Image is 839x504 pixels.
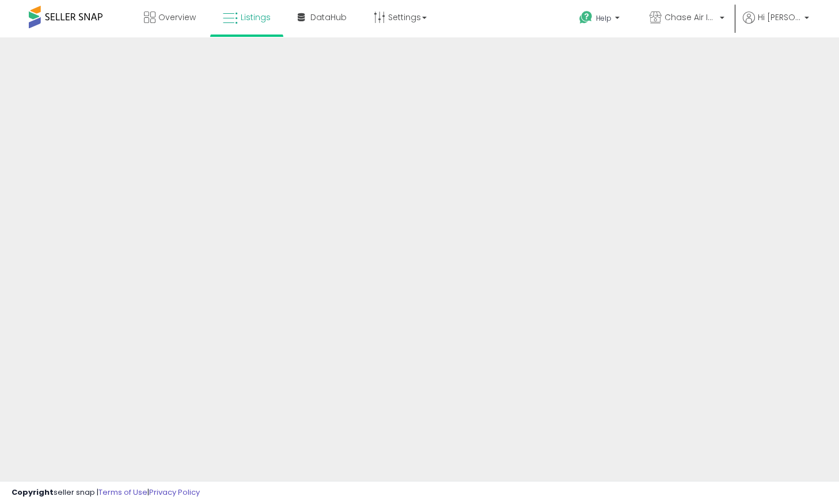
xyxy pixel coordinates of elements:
[12,487,200,498] div: seller snap | |
[98,487,147,498] a: Terms of Use
[758,12,801,23] span: Hi [PERSON_NAME]
[12,487,54,498] strong: Copyright
[310,12,347,23] span: DataHub
[570,2,631,37] a: Help
[149,487,200,498] a: Privacy Policy
[241,12,271,23] span: Listings
[596,13,612,23] span: Help
[665,12,716,23] span: Chase Air Industries
[158,12,196,23] span: Overview
[579,10,593,25] i: Get Help
[743,12,809,37] a: Hi [PERSON_NAME]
